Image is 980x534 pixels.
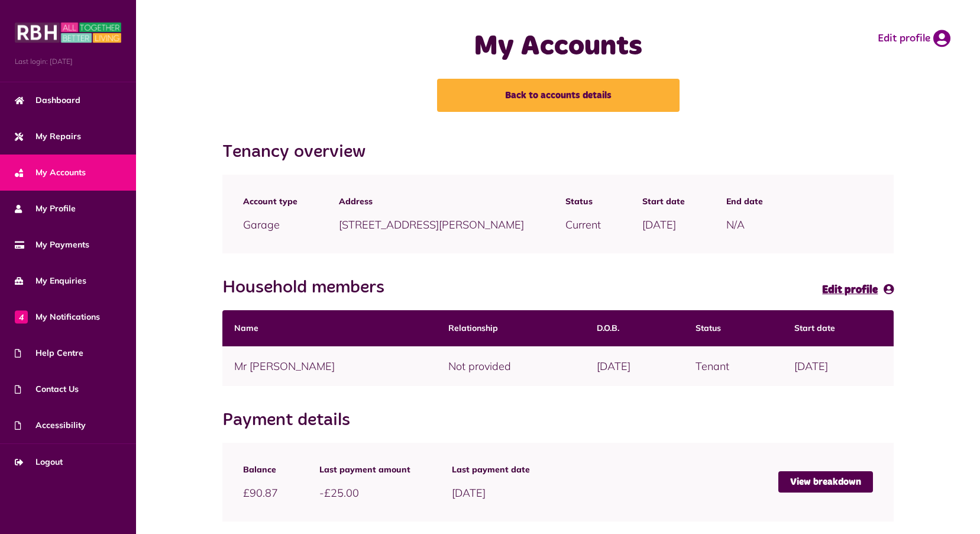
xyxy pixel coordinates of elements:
span: Account type [243,195,297,208]
th: D.O.B. [585,310,684,346]
td: [DATE] [782,346,894,386]
span: Last payment date [452,464,530,476]
h2: Payment details [222,410,362,431]
span: Last login: [DATE] [15,56,121,67]
img: MyRBH [15,21,121,44]
span: My Notifications [15,311,100,323]
span: Address [339,195,524,208]
span: Dashboard [15,94,80,107]
th: Relationship [436,310,586,346]
h1: My Accounts [359,30,758,64]
td: [DATE] [585,346,684,386]
span: My Profile [15,202,76,215]
span: Balance [243,464,278,476]
span: [DATE] [452,486,486,500]
span: Accessibility [15,419,86,432]
span: My Enquiries [15,275,86,287]
span: N/A [726,218,745,231]
span: My Payments [15,239,89,251]
span: -£25.00 [319,486,359,500]
th: Status [684,310,782,346]
span: End date [726,195,763,208]
span: Status [565,195,601,208]
td: Mr [PERSON_NAME] [222,346,436,386]
td: Tenant [684,346,782,386]
a: Back to accounts details [437,79,680,112]
span: Logout [15,456,63,468]
span: Edit profile [822,285,878,295]
span: £90.87 [243,486,278,500]
span: My Accounts [15,166,86,179]
a: Edit profile [822,281,894,298]
h2: Household members [222,277,396,298]
span: My Repairs [15,130,81,143]
span: Help Centre [15,347,83,359]
span: [STREET_ADDRESS][PERSON_NAME] [339,218,524,231]
h2: Tenancy overview [222,141,377,163]
th: Start date [782,310,894,346]
a: Edit profile [878,30,950,47]
td: Not provided [436,346,586,386]
span: Start date [642,195,685,208]
th: Name [222,310,436,346]
span: Garage [243,218,280,231]
span: Current [565,218,601,231]
a: View breakdown [778,471,873,493]
span: Last payment amount [319,464,410,476]
span: [DATE] [642,218,676,231]
span: Contact Us [15,383,79,395]
span: 4 [15,310,28,323]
